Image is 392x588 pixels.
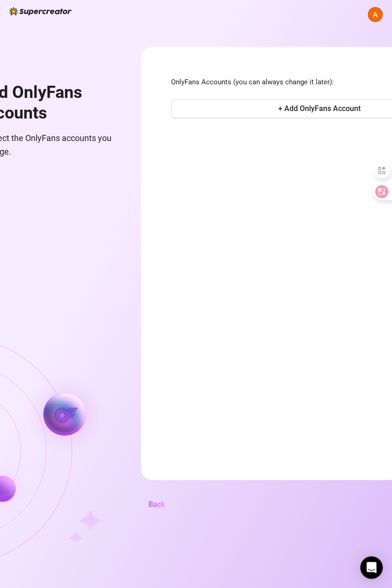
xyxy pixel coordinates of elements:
[9,7,72,15] img: logo
[141,495,172,514] button: Back
[360,556,383,579] div: Open Intercom Messenger
[368,7,382,22] img: ACg8ocJoF-Z1kD9Oe7firpZc728--XPV5Nvo2q195PGTEqsh1t3Jbg=s96-c
[148,500,165,509] span: Back
[278,104,361,113] span: + Add OnlyFans Account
